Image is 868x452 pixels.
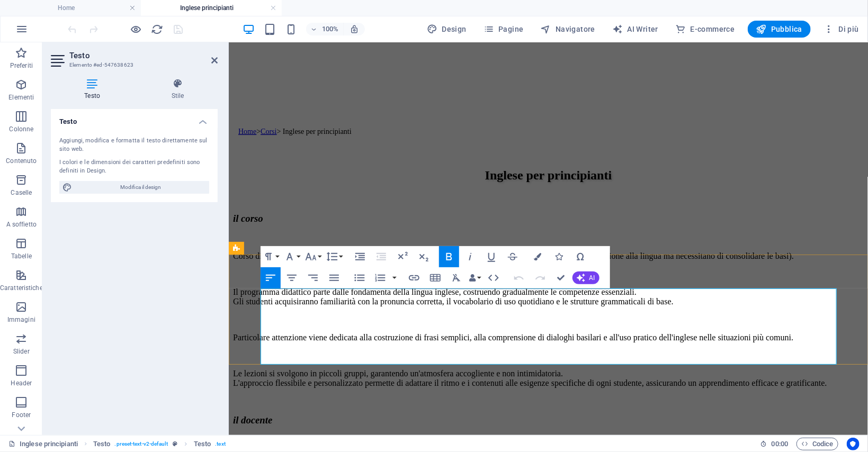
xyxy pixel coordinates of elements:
button: Superscript [392,246,413,267]
p: A soffietto [6,220,37,229]
span: . preset-text-v2-default [115,438,168,450]
button: Di più [819,21,863,38]
button: Font Family [282,246,302,267]
button: AI Writer [608,21,663,38]
button: E-commerce [671,21,739,38]
nav: breadcrumb [93,438,226,450]
p: Tabelle [11,252,32,260]
i: Ricarica la pagina [151,23,164,35]
h6: 100% [322,23,339,35]
span: Design [427,24,467,34]
button: Paragraph Format [261,246,281,267]
h3: Elemento #ed-547638623 [69,60,196,70]
button: Bold (Ctrl+B) [439,246,459,267]
button: 100% [306,23,344,35]
button: Insert Link [404,267,424,288]
p: Slider [13,347,30,356]
button: Pubblica [748,21,811,38]
span: Fai clic per selezionare. Doppio clic per modificare [93,438,110,450]
button: Ordered List [370,267,390,288]
button: Align Center [282,267,302,288]
span: AI [589,275,595,281]
p: Preferiti [10,61,33,70]
button: Icons [549,246,569,267]
span: Pubblica [756,24,803,34]
div: Aggiungi, modifica e formatta il testo direttamente sul sito web. [59,137,209,154]
button: Insert Table [425,267,445,288]
button: Ordered List [390,267,399,288]
h2: Testo [69,51,218,60]
button: Navigatore [536,21,599,38]
span: Pagine [484,24,524,34]
button: Clicca qui per lasciare la modalità di anteprima e continuare la modifica [130,23,142,35]
button: Strikethrough [503,246,523,267]
h4: Inglese principianti [141,2,282,14]
span: Modifica il design [75,181,206,194]
button: Usercentrics [847,438,860,450]
h4: Testo [51,109,218,128]
p: Footer [12,411,31,419]
button: Redo (Ctrl+Shift+Z) [530,267,550,288]
div: Design (Ctrl+Alt+Y) [423,21,471,38]
p: Header [11,379,32,387]
button: Increase Indent [350,246,370,267]
button: Decrease Indent [371,246,391,267]
button: Align Left [261,267,281,288]
p: Colonne [9,125,33,133]
button: Data Bindings [468,267,482,288]
button: Font Size [303,246,323,267]
i: Questo elemento è un preset personalizzabile [173,441,177,447]
button: Subscript [414,246,434,267]
button: Pagine [479,21,528,38]
i: Quando ridimensioni, regola automaticamente il livello di zoom in modo che corrisponda al disposi... [350,24,359,34]
span: : [779,440,781,448]
button: Special Characters [570,246,590,267]
button: Confirm (Ctrl+⏎) [551,267,571,288]
button: Underline (Ctrl+U) [481,246,502,267]
span: Di più [824,24,859,34]
button: HTML [484,267,504,288]
button: Align Right [303,267,323,288]
span: AI Writer [612,24,658,34]
span: E-commerce [675,24,735,34]
a: Fai clic per annullare la selezione. Doppio clic per aprire le pagine [8,438,78,450]
h6: Tempo sessione [760,438,789,450]
button: reload [151,23,164,35]
h4: Stile [138,78,218,101]
span: . text [215,438,225,450]
h4: Testo [51,78,138,101]
p: Contenuto [6,157,37,165]
button: Align Justify [324,267,344,288]
p: Elementi [8,93,34,102]
span: Fai clic per selezionare. Doppio clic per modificare [194,438,211,450]
span: Navigatore [541,24,595,34]
button: Colors [528,246,548,267]
button: Design [423,21,471,38]
span: Codice [801,438,834,450]
button: Clear Formatting [446,267,467,288]
button: Unordered List [350,267,370,288]
button: Codice [797,438,838,450]
button: Modifica il design [59,181,209,194]
p: Immagini [7,315,35,324]
div: ​​​​​ [4,151,635,182]
div: I colori e le dimensioni dei caratteri predefiniti sono definiti in Design. [59,158,209,176]
p: Caselle [11,188,32,197]
button: Undo (Ctrl+Z) [509,267,529,288]
button: AI [572,272,599,284]
button: Line Height [324,246,344,267]
span: 00 00 [772,438,788,450]
button: Italic (Ctrl+I) [460,246,480,267]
